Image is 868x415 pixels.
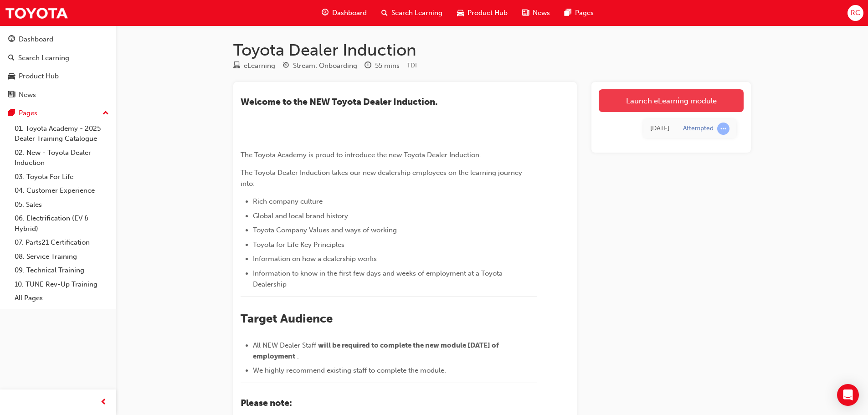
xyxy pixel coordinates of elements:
a: 09. Technical Training [11,263,113,277]
span: learningRecordVerb_ATTEMPT-icon [717,123,729,135]
span: search-icon [381,7,388,19]
span: pages-icon [8,109,15,118]
span: search-icon [8,54,15,62]
a: 05. Sales [11,198,113,212]
a: Search Learning [4,50,113,67]
span: Information to know in the first few days and weeks of employment at a Toyota Dealership [253,269,504,288]
div: Attempted [683,124,714,133]
span: Rich company culture [253,197,323,205]
div: Open Intercom Messenger [837,384,859,406]
span: guage-icon [322,7,329,19]
span: Pages [575,8,594,18]
div: Search Learning [18,53,69,63]
span: The Toyota Dealer Induction takes our new dealership employees on the learning journey into: [241,169,524,188]
span: will be required to complete the new module [DATE] of employment [253,341,500,360]
div: Fri Aug 15 2025 09:49:34 GMT+0930 (Australian Central Standard Time) [650,123,669,134]
span: Information on how a dealership works [253,255,377,263]
div: 55 mins [375,61,400,71]
a: 07. Parts21 Certification [11,236,113,250]
a: 03. Toyota For Life [11,170,113,184]
span: We highly recommend existing staff to complete the module. [253,366,446,374]
span: news-icon [522,7,529,19]
span: Dashboard [332,8,367,18]
a: Product Hub [4,68,113,85]
span: Toyota Company Values and ways of working [253,226,397,234]
span: pages-icon [565,7,571,19]
div: Product Hub [19,71,59,82]
a: search-iconSearch Learning [374,4,450,22]
span: Product Hub [467,8,508,18]
span: Search Learning [391,8,442,18]
a: 04. Customer Experience [11,184,113,198]
a: guage-iconDashboard [314,4,374,22]
div: Stream: Onboarding [293,61,357,71]
div: News [19,90,36,100]
span: up-icon [103,108,109,119]
a: 10. TUNE Rev-Up Training [11,277,113,292]
span: guage-icon [8,36,15,44]
span: RC [851,8,860,18]
div: Duration [365,60,400,72]
a: 02. New - Toyota Dealer Induction [11,146,113,170]
a: Launch eLearning module [599,89,744,112]
a: car-iconProduct Hub [450,4,515,22]
span: Toyota for Life Key Principles [253,241,344,249]
div: Dashboard [19,34,53,45]
div: Pages [19,108,37,118]
span: target-icon [282,62,289,70]
img: Trak [5,3,68,23]
span: All NEW Dealer Staff [253,341,316,349]
span: News [533,8,550,18]
span: Learning resource code [407,61,417,69]
a: Dashboard [4,31,113,48]
a: News [4,87,113,103]
a: 01. Toyota Academy - 2025 Dealer Training Catalogue [11,122,113,146]
button: Pages [4,105,113,122]
span: Please note: [241,398,292,408]
a: 08. Service Training [11,250,113,264]
span: learningResourceType_ELEARNING-icon [233,62,240,70]
span: The Toyota Academy is proud to introduce the new Toyota Dealer Induction. [241,151,481,159]
span: clock-icon [365,62,371,70]
div: eLearning [244,61,275,71]
h1: Toyota Dealer Induction [233,40,751,60]
span: car-icon [8,72,15,81]
span: news-icon [8,91,15,99]
span: prev-icon [100,397,107,408]
a: news-iconNews [515,4,557,22]
button: DashboardSearch LearningProduct HubNews [4,29,113,105]
button: RC [847,5,863,21]
span: Target Audience [241,312,333,326]
div: Type [233,60,275,72]
span: ​Welcome to the NEW Toyota Dealer Induction. [241,97,437,107]
span: . [297,352,299,360]
a: pages-iconPages [557,4,601,22]
a: 06. Electrification (EV & Hybrid) [11,211,113,236]
span: Global and local brand history [253,212,348,220]
div: Stream [282,60,357,72]
span: car-icon [457,7,464,19]
a: All Pages [11,291,113,305]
